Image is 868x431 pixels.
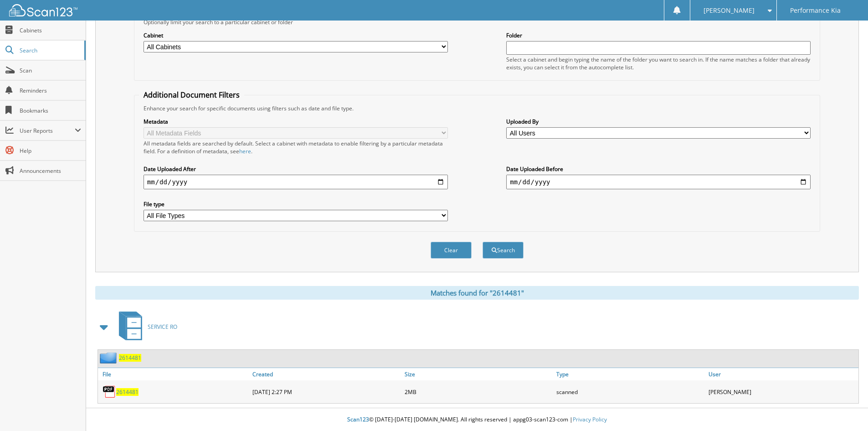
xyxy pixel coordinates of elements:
span: [PERSON_NAME] [704,8,755,13]
span: Announcements [20,167,81,175]
label: Date Uploaded Before [506,165,811,173]
span: Help [20,147,81,155]
div: scanned [554,383,706,401]
label: Metadata [144,118,448,125]
button: Search [483,242,524,259]
input: end [506,175,811,189]
label: Cabinet [144,31,448,39]
span: Search [20,47,80,54]
input: start [144,175,448,189]
a: Type [554,368,706,380]
div: Select a cabinet and begin typing the name of the folder you want to search in. If the name match... [506,56,811,71]
span: Reminders [20,87,81,94]
a: File [98,368,250,380]
span: SERVICE RO [148,323,177,331]
img: PDF.png [103,385,116,399]
div: Optionally limit your search to a particular cabinet or folder [139,18,815,26]
label: Date Uploaded After [144,165,448,173]
span: Scan123 [347,415,369,423]
button: Clear [431,242,472,259]
span: Cabinets [20,26,81,34]
label: Folder [506,31,811,39]
a: SERVICE RO [113,309,177,345]
a: Privacy Policy [573,415,607,423]
a: Created [250,368,402,380]
span: User Reports [20,127,75,135]
span: Scan [20,67,81,74]
a: 2614481 [119,354,141,362]
span: Performance Kia [790,8,841,13]
a: Size [402,368,555,380]
label: File type [144,200,448,208]
a: 2614481 [116,388,139,396]
div: Enhance your search for specific documents using filters such as date and file type. [139,104,815,112]
div: [DATE] 2:27 PM [250,383,402,401]
a: User [706,368,858,380]
span: Bookmarks [20,107,81,114]
div: [PERSON_NAME] [706,383,858,401]
div: Matches found for "2614481" [95,286,859,300]
div: © [DATE]-[DATE] [DOMAIN_NAME]. All rights reserved | appg03-scan123-com | [86,409,868,431]
img: scan123-logo-white.svg [9,4,77,16]
legend: Additional Document Filters [139,90,244,100]
div: 2MB [402,383,555,401]
img: folder2.png [100,352,119,363]
label: Uploaded By [506,118,811,125]
a: here [239,147,251,155]
iframe: Chat Widget [822,387,868,431]
div: All metadata fields are searched by default. Select a cabinet with metadata to enable filtering b... [144,140,448,155]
